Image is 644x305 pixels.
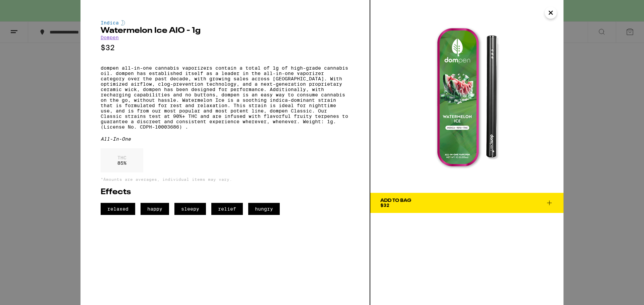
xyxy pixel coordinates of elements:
p: dompen all-in-one cannabis vaporizers contain a total of 1g of high-grade cannabis oil. dompen ha... [101,65,350,130]
div: 85 % [101,148,143,172]
span: relief [211,203,243,215]
button: Redirect to URL [0,0,366,49]
span: relaxed [101,203,135,215]
p: *Amounts are averages, individual items may vary. [101,177,350,181]
span: Hi. Need any help? [4,5,48,10]
p: THC [117,155,126,160]
div: Indica [101,20,350,25]
span: happy [141,203,169,215]
h2: Watermelon Ice AIO - 1g [101,27,350,35]
span: sleepy [174,203,206,215]
img: indicaColor.svg [121,20,125,25]
h2: Effects [101,188,350,196]
p: $32 [101,44,350,52]
button: Add To Bag$32 [370,193,563,213]
span: hungry [248,203,280,215]
div: All-In-One [101,136,350,142]
span: $32 [380,203,389,208]
div: Add To Bag [380,198,411,203]
a: Dompen [101,35,119,40]
button: Close [545,7,557,19]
